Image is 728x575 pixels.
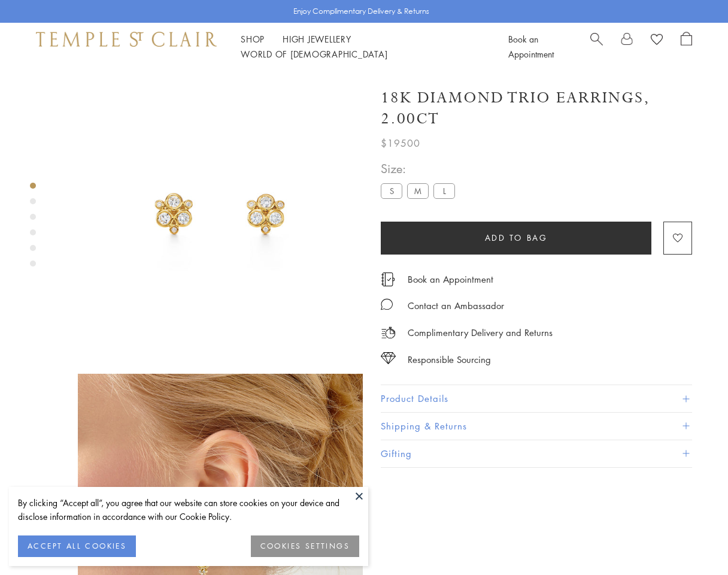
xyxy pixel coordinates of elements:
[381,159,460,178] span: Size:
[241,32,481,62] nav: Main navigation
[251,535,359,557] button: COOKIES SETTINGS
[18,496,359,523] div: By clicking “Accept all”, you agree that our website can store cookies on your device and disclos...
[381,183,402,198] label: S
[433,183,455,198] label: L
[408,325,553,340] p: Complimentary Delivery and Returns
[241,48,387,60] a: World of [DEMOGRAPHIC_DATA]World of [DEMOGRAPHIC_DATA]
[381,87,692,129] h1: 18K Diamond Trio Earrings, 2.00ct
[590,32,603,62] a: Search
[381,440,692,467] button: Gifting
[668,519,716,563] iframe: Gorgias live chat messenger
[651,32,663,50] a: View Wishlist
[381,413,692,440] button: Shipping & Returns
[293,5,429,17] p: Enjoy Complimentary Delivery & Returns
[78,71,363,356] img: E11847-DIGRN50
[485,231,548,244] span: Add to bag
[30,180,36,276] div: Product gallery navigation
[408,298,504,313] div: Contact an Ambassador
[381,273,395,286] img: icon_appointment.svg
[381,222,651,255] button: Add to bag
[508,33,554,60] a: Book an Appointment
[381,385,692,412] button: Product Details
[241,33,265,45] a: ShopShop
[381,135,420,151] span: $19500
[408,352,491,367] div: Responsible Sourcing
[36,32,217,46] img: Temple St. Clair
[381,298,393,310] img: MessageIcon-01_2.svg
[681,32,692,62] a: Open Shopping Bag
[381,352,396,364] img: icon_sourcing.svg
[408,273,493,286] a: Book an Appointment
[283,33,351,45] a: High JewelleryHigh Jewellery
[381,325,396,340] img: icon_delivery.svg
[18,535,136,557] button: ACCEPT ALL COOKIES
[407,183,429,198] label: M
